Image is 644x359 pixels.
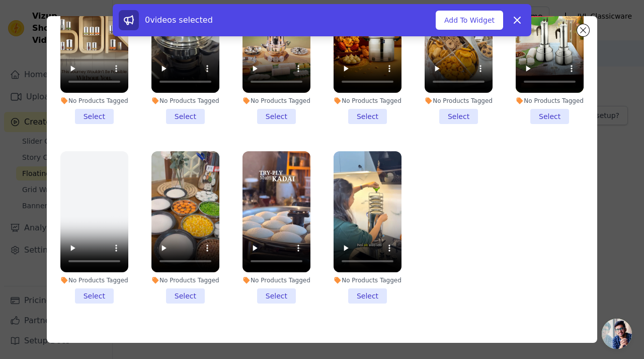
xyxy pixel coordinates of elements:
div: No Products Tagged [425,97,493,105]
div: No Products Tagged [60,276,128,284]
span: 0 videos selected [145,15,213,25]
div: No Products Tagged [60,97,128,105]
div: No Products Tagged [243,276,310,284]
div: No Products Tagged [516,97,584,105]
div: No Products Tagged [243,97,310,105]
div: No Products Tagged [151,97,219,105]
button: Add To Widget [436,11,503,30]
div: No Products Tagged [334,276,401,284]
div: Open chat [602,319,632,349]
div: No Products Tagged [151,276,219,284]
div: No Products Tagged [334,97,401,105]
